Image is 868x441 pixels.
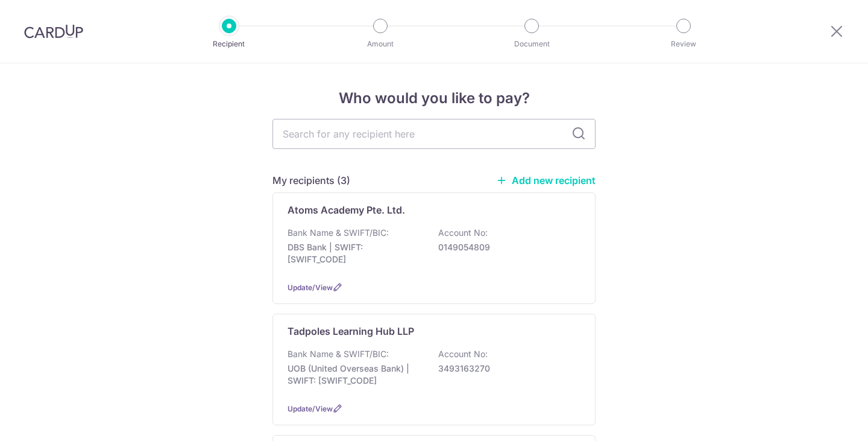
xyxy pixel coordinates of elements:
img: CardUp [24,24,83,39]
p: DBS Bank | SWIFT: [SWIFT_CODE] [288,241,423,265]
p: Tadpoles Learning Hub LLP [288,324,414,338]
p: Document [487,38,576,50]
p: Amount [336,38,425,50]
p: Account No: [438,348,488,360]
h5: My recipients (3) [272,173,350,188]
p: Review [639,38,728,50]
p: 3493163270 [438,363,573,375]
p: Atoms Academy Pte. Ltd. [288,203,405,217]
h4: Who would you like to pay? [272,87,596,109]
p: Account No: [438,227,488,239]
p: Recipient [184,38,274,50]
p: Bank Name & SWIFT/BIC: [288,348,389,360]
input: Search for any recipient here [272,119,596,149]
a: Update/View [288,404,333,413]
p: Bank Name & SWIFT/BIC: [288,227,389,239]
a: Add new recipient [496,174,596,186]
p: UOB (United Overseas Bank) | SWIFT: [SWIFT_CODE] [288,363,423,387]
a: Update/View [288,283,333,292]
p: 0149054809 [438,241,573,253]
